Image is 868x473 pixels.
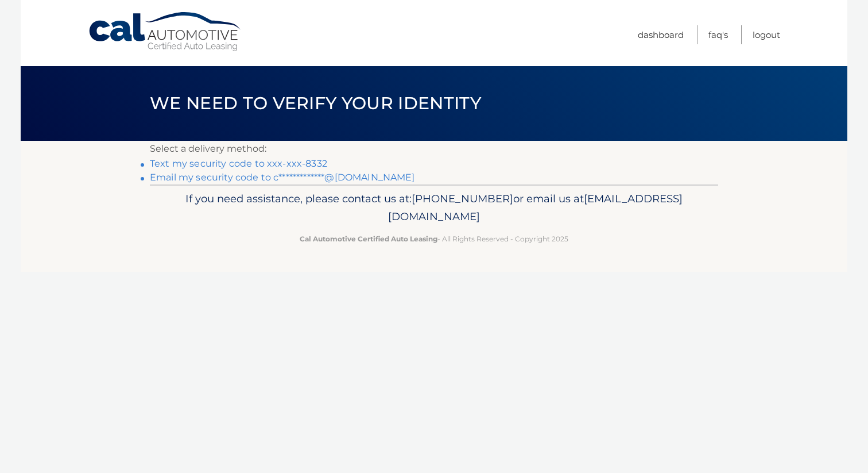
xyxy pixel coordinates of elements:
[88,11,243,52] a: Cal Automotive
[753,25,780,44] a: Logout
[150,158,327,169] a: Text my security code to xxx-xxx-8332
[638,25,684,44] a: Dashboard
[708,25,728,44] a: FAQ's
[157,233,711,245] p: - All Rights Reserved - Copyright 2025
[412,192,513,205] span: [PHONE_NUMBER]
[150,93,481,114] span: We need to verify your identity
[157,190,711,226] p: If you need assistance, please contact us at: or email us at
[150,141,718,157] p: Select a delivery method:
[300,234,437,243] strong: Cal Automotive Certified Auto Leasing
